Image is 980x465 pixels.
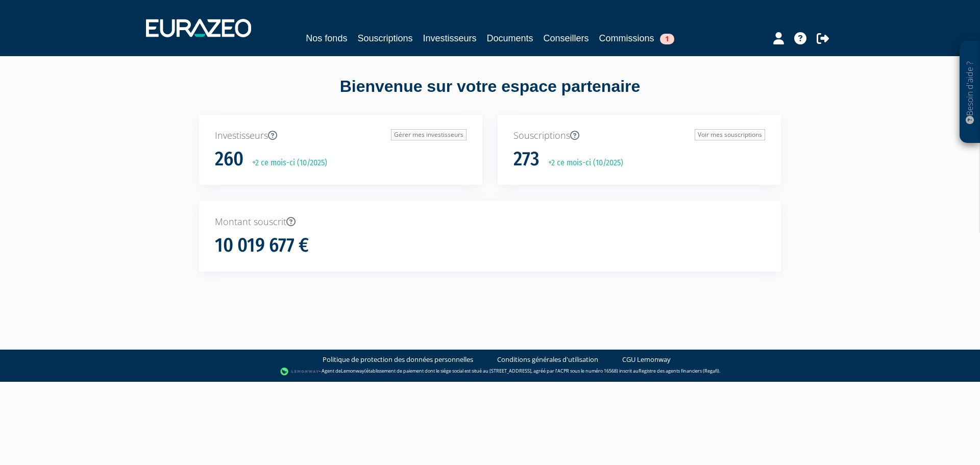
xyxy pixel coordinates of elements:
[280,366,320,377] img: logo-lemonway.png
[245,157,327,169] p: +2 ce mois-ci (10/2025)
[215,215,765,229] p: Montant souscrit
[541,157,623,169] p: +2 ce mois-ci (10/2025)
[599,31,674,45] a: Commissions1
[513,129,765,142] p: Souscriptions
[215,149,243,170] h1: 260
[423,31,476,45] a: Investisseurs
[497,355,598,364] a: Conditions générales d'utilisation
[513,149,540,170] h1: 273
[215,129,467,142] p: Investisseurs
[660,34,674,44] span: 1
[695,129,765,140] a: Voir mes souscriptions
[341,368,364,374] a: Lemonway
[357,31,412,45] a: Souscriptions
[964,46,976,138] p: Besoin d'aide ?
[487,31,533,45] a: Documents
[622,355,671,364] a: CGU Lemonway
[146,19,251,37] img: 1732889491-logotype_eurazeo_blanc_rvb.png
[10,366,970,377] div: - Agent de (établissement de paiement dont le siège social est situé au [STREET_ADDRESS], agréé p...
[544,31,589,45] a: Conseillers
[191,75,789,115] div: Bienvenue sur votre espace partenaire
[323,355,473,364] a: Politique de protection des données personnelles
[639,368,719,374] a: Registre des agents financiers (Regafi)
[306,31,347,45] a: Nos fonds
[215,235,309,256] h1: 10 019 677 €
[391,129,467,140] a: Gérer mes investisseurs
